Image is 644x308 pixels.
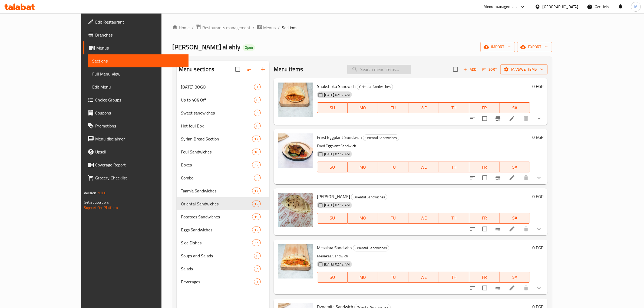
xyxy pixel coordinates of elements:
[252,201,260,207] span: 12
[317,244,352,252] span: Mesakaa Sandwich
[177,236,269,249] div: Side Dishes25
[177,184,269,197] div: Taamia Sandwiches17
[380,214,406,222] span: TU
[181,110,254,116] div: Sweet sandwiches
[469,213,500,224] button: FR
[254,84,261,90] div: items
[177,119,269,132] div: Hot foul Box0
[481,65,498,74] button: Sort
[500,102,530,113] button: SA
[509,226,515,232] a: Edit menu item
[177,78,269,290] nav: Menu sections
[177,158,269,171] div: Boxes22
[256,63,269,76] button: Add section
[319,214,345,222] span: SU
[408,213,439,224] button: WE
[500,272,530,283] button: SA
[380,273,406,281] span: TU
[353,245,389,251] span: Oriental Sandwiches
[348,102,378,113] button: MO
[450,64,461,75] span: Select section
[181,278,254,285] span: Beverages
[533,171,546,184] button: show more
[181,201,252,207] span: Oriental Sandwiches
[254,84,260,90] span: 1
[461,65,478,74] span: Add item
[83,15,189,28] a: Edit Restaurant
[181,123,254,129] span: Hot foul Box
[536,285,542,291] svg: Show Choices
[95,175,184,181] span: Grocery Checklist
[408,162,439,172] button: WE
[322,92,352,97] span: [DATE] 02:12 AM
[517,42,552,52] button: export
[317,102,348,113] button: SU
[181,188,252,194] span: Taamia Sandwiches
[411,163,437,171] span: WE
[282,24,297,31] span: Sections
[491,171,504,184] button: Branch-specific-item
[252,149,260,155] span: 18
[502,163,528,171] span: SA
[469,102,500,113] button: FR
[252,201,261,207] div: items
[479,282,490,294] span: Select to update
[378,272,408,283] button: TU
[502,214,528,222] span: SA
[83,158,189,171] a: Coverage Report
[439,162,469,172] button: TH
[461,65,478,74] button: Add
[357,84,393,90] div: Oriental Sandwiches
[252,149,261,155] div: items
[181,97,254,103] div: Up to 40% Off
[253,24,255,31] li: /
[83,28,189,41] a: Branches
[177,80,269,93] div: [DATE] BOGO1
[278,133,313,168] img: Fried Eggplant Sandwich
[441,163,467,171] span: TH
[439,213,469,224] button: TH
[411,214,437,222] span: WE
[92,84,184,90] span: Edit Menu
[317,213,348,224] button: SU
[378,102,408,113] button: TU
[181,149,252,155] span: Foul Sandwiches
[363,135,399,141] span: Oriental Sandwiches
[278,24,280,31] li: /
[181,240,252,246] span: Side Dishes
[192,24,194,31] li: /
[83,171,189,184] a: Grocery Checklist
[509,175,515,181] a: Edit menu item
[278,193,313,227] img: Baba Ghannoug Sandwich
[98,189,106,196] span: 1.0.0
[505,66,543,73] span: Manage items
[502,104,528,112] span: SA
[96,45,184,51] span: Menus
[177,249,269,262] div: Soups and Salads0
[533,112,546,125] button: show more
[532,83,543,90] h6: 0 EGP
[471,214,497,222] span: FR
[181,175,254,181] div: Combo
[83,106,189,119] a: Coupons
[439,272,469,283] button: TH
[254,175,261,181] div: items
[520,171,533,184] button: delete
[350,104,376,112] span: MO
[439,102,469,113] button: TH
[196,24,250,31] a: Restaurants management
[471,104,497,112] span: FR
[536,115,542,122] svg: Show Choices
[378,162,408,172] button: TU
[471,163,497,171] span: FR
[263,24,276,31] span: Menus
[441,214,467,222] span: TH
[252,214,261,220] div: items
[469,272,500,283] button: FR
[441,104,467,112] span: TH
[232,64,243,75] span: Select all sections
[181,253,254,259] div: Soups and Salads
[95,136,184,142] span: Menu disclaimer
[317,82,356,90] span: Shakshoka Sandwich
[408,272,439,283] button: WE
